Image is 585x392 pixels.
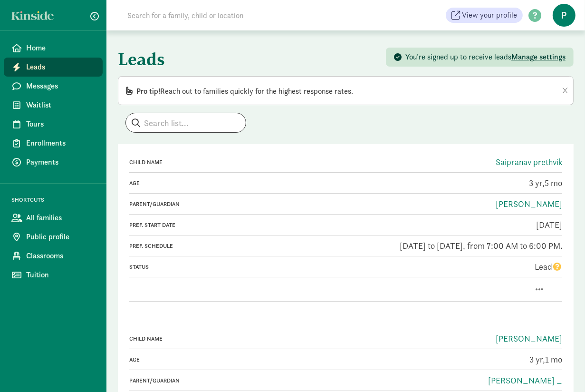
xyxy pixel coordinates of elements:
[129,242,344,250] div: Pref. Schedule
[26,231,95,243] span: Public profile
[129,376,344,385] div: Parent/Guardian
[26,61,95,73] span: Leads
[129,200,344,208] div: Parent/Guardian
[529,354,545,365] span: 3
[496,198,562,209] a: [PERSON_NAME]
[4,227,103,246] a: Public profile
[348,239,563,252] div: [DATE] to [DATE], from 7:00 AM to 6:00 PM.
[405,51,566,63] div: You’re signed up to receive leads
[4,39,103,58] a: Home
[118,42,344,76] h1: Leads
[462,10,517,21] span: View your profile
[26,269,95,281] span: Tuition
[4,208,103,227] a: All families
[136,86,353,96] span: Reach out to families quickly for the highest response rates.
[4,246,103,265] a: Classrooms
[4,115,103,134] a: Tours
[4,153,103,172] a: Payments
[26,250,95,262] span: Classrooms
[4,134,103,153] a: Enrollments
[553,4,575,27] span: P
[537,346,585,392] iframe: Chat Widget
[136,86,160,96] span: Pro tip!
[4,265,103,284] a: Tuition
[529,177,545,188] span: 3
[496,157,562,167] a: Saipranav prethvik
[26,157,95,168] span: Payments
[26,42,95,54] span: Home
[26,212,95,224] span: All families
[4,58,103,77] a: Leads
[511,52,566,62] span: Manage settings
[488,375,562,386] a: [PERSON_NAME] _
[129,179,344,187] div: Age
[446,8,523,23] a: View your profile
[129,355,344,364] div: Age
[26,80,95,92] span: Messages
[129,221,344,229] div: Pref. Start Date
[26,137,95,149] span: Enrollments
[129,263,344,271] div: Status
[129,334,344,343] div: Child name
[4,96,103,115] a: Waitlist
[129,158,344,167] div: Child name
[545,177,562,188] span: 5
[26,118,95,130] span: Tours
[4,77,103,96] a: Messages
[348,218,563,231] div: [DATE]
[26,99,95,111] span: Waitlist
[348,260,563,273] div: Lead
[122,6,388,25] input: Search for a family, child or location
[126,113,246,132] input: Search list...
[496,333,562,344] a: [PERSON_NAME]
